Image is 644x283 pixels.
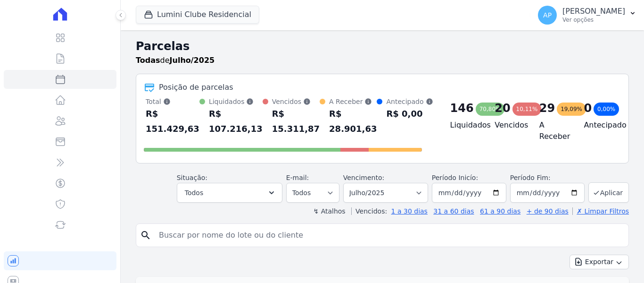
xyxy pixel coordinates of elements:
[343,174,384,181] label: Vencimento:
[313,207,345,215] label: ↯ Atalhos
[177,183,282,203] button: Todos
[539,101,555,116] div: 29
[272,106,320,137] div: R$ 15.311,87
[433,207,474,215] a: 31 a 60 dias
[185,187,203,198] span: Todos
[584,101,592,116] div: 0
[527,207,569,215] a: + de 90 dias
[170,56,215,65] strong: Julho/2025
[584,120,613,131] h4: Antecipado
[557,103,586,116] div: 19,09%
[391,207,428,215] a: 1 a 30 dias
[432,174,478,181] label: Período Inicío:
[476,103,505,116] div: 70,80%
[146,106,199,137] div: R$ 151.429,63
[329,106,377,137] div: R$ 28.901,63
[136,38,629,55] h2: Parcelas
[450,101,474,116] div: 146
[177,174,207,181] label: Situação:
[495,101,510,116] div: 20
[209,106,263,137] div: R$ 107.216,13
[543,12,552,18] span: AP
[480,207,520,215] a: 61 a 90 dias
[562,16,625,24] p: Ver opções
[286,174,309,181] label: E-mail:
[136,55,215,66] p: de
[272,97,320,106] div: Vencidos
[570,255,629,269] button: Exportar
[159,82,233,93] div: Posição de parcelas
[530,2,644,28] button: AP [PERSON_NAME] Ver opções
[594,103,619,116] div: 0,00%
[146,97,199,106] div: Total
[209,97,263,106] div: Liquidados
[495,120,524,131] h4: Vencidos
[153,226,625,245] input: Buscar por nome do lote ou do cliente
[136,56,160,65] strong: Todas
[562,7,625,16] p: [PERSON_NAME]
[588,182,629,203] button: Aplicar
[386,106,433,121] div: R$ 0,00
[136,6,259,24] button: Lumini Clube Residencial
[386,97,433,106] div: Antecipado
[512,103,542,116] div: 10,11%
[510,173,585,183] label: Período Fim:
[351,207,387,215] label: Vencidos:
[140,230,151,241] i: search
[450,120,480,131] h4: Liquidados
[329,97,377,106] div: A Receber
[572,207,629,215] a: ✗ Limpar Filtros
[539,120,569,142] h4: A Receber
